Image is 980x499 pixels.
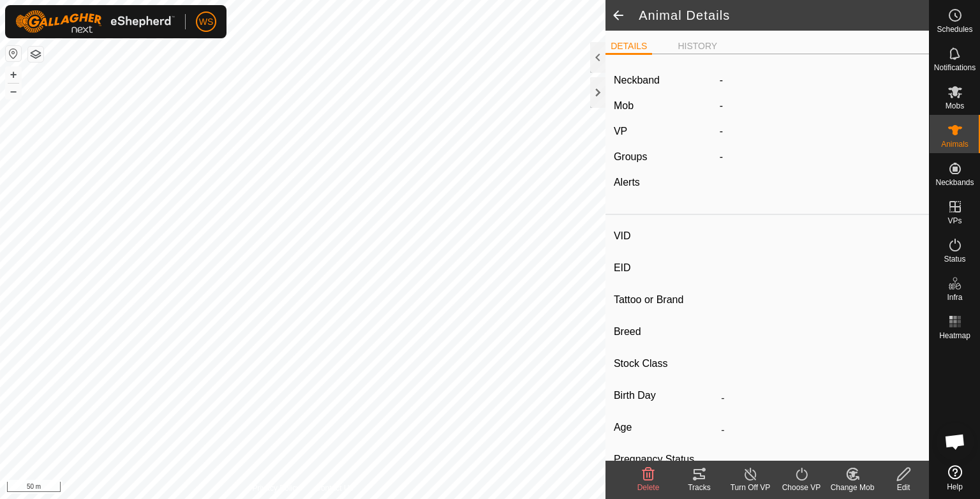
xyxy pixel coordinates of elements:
label: Neckband [614,73,660,88]
span: Infra [947,294,962,301]
a: Help [930,460,980,496]
label: - [720,73,723,88]
span: WS [199,15,214,29]
span: Schedules [937,26,972,33]
span: Animals [941,140,969,148]
span: Mobs [946,102,964,110]
span: Heatmap [939,332,970,339]
div: Change Mob [827,482,878,493]
label: Breed [614,324,716,340]
button: Reset Map [6,46,21,61]
label: Mob [614,100,634,111]
a: Contact Us [315,482,353,494]
label: Groups [614,151,647,162]
a: Privacy Policy [253,482,301,494]
div: - [715,149,926,165]
span: Help [947,483,963,491]
div: Edit [878,482,929,493]
span: Delete [637,483,660,492]
label: VID [614,228,716,244]
img: Gallagher Logo [15,10,175,33]
label: VP [614,126,627,137]
button: Map Layers [28,47,43,62]
span: - [720,100,723,111]
span: VPs [947,217,961,225]
li: DETAILS [605,40,652,55]
label: Stock Class [614,355,716,372]
div: Choose VP [776,482,827,493]
span: Status [944,255,965,263]
li: HISTORY [672,40,722,53]
label: EID [614,260,716,276]
h2: Animal Details [639,8,929,23]
span: Notifications [934,64,976,71]
button: – [6,84,21,99]
div: Open chat [936,422,974,461]
label: Birth Day [614,387,716,404]
app-display-virtual-paddock-transition: - [720,126,723,137]
button: + [6,67,21,82]
label: Age [614,419,716,436]
label: Tattoo or Brand [614,292,716,308]
label: Alerts [614,177,640,188]
div: Turn Off VP [725,482,776,493]
div: Tracks [674,482,725,493]
label: Pregnancy Status [614,451,716,468]
span: Neckbands [935,179,974,186]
